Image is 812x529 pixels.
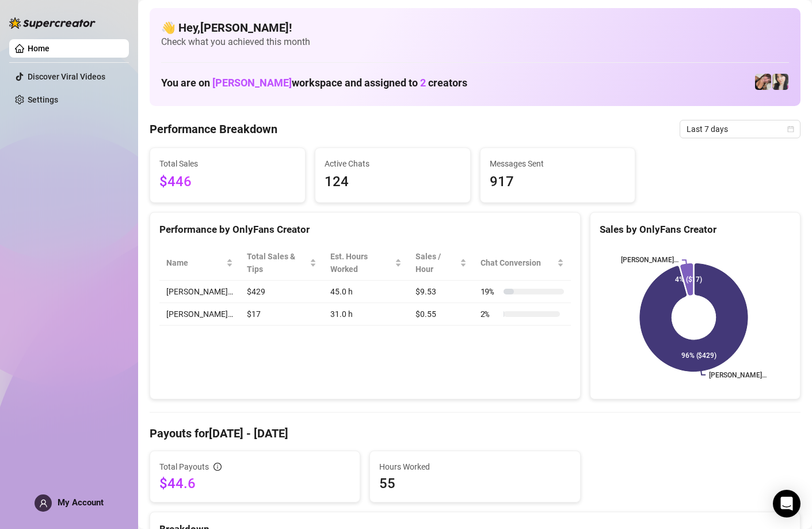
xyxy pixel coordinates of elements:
[240,303,323,326] td: $17
[247,250,307,275] span: Total Sales & Tips
[159,281,240,303] td: [PERSON_NAME]…
[159,171,296,193] span: $446
[39,499,48,508] span: user
[600,222,791,237] div: Sales by OnlyFans Creator
[159,157,296,170] span: Total Sales
[379,474,570,493] span: 55
[787,126,794,133] span: calendar
[687,120,794,138] span: Last 7 days
[159,222,571,237] div: Performance by OnlyFans Creator
[240,245,323,281] th: Total Sales & Tips
[323,303,409,326] td: 31.0 h
[409,245,474,281] th: Sales / Hour
[150,425,800,441] h4: Payouts for [DATE] - [DATE]
[9,17,96,29] img: logo-BBDzfeDw.svg
[772,74,788,90] img: Christina
[166,256,224,269] span: Name
[159,245,240,281] th: Name
[474,245,571,281] th: Chat Conversion
[28,44,49,53] a: Home
[325,171,461,193] span: 124
[481,256,555,269] span: Chat Conversion
[490,171,626,193] span: 917
[621,256,678,264] text: [PERSON_NAME]…
[161,36,789,48] span: Check what you achieved this month
[159,460,209,473] span: Total Payouts
[240,281,323,303] td: $429
[58,497,104,508] span: My Account
[323,281,409,303] td: 45.0 h
[28,95,58,104] a: Settings
[773,490,800,517] div: Open Intercom Messenger
[161,77,467,89] h1: You are on workspace and assigned to creators
[212,77,292,89] span: [PERSON_NAME]
[161,20,789,36] h4: 👋 Hey, [PERSON_NAME] !
[481,308,499,320] span: 2 %
[409,281,474,303] td: $9.53
[415,250,458,275] span: Sales / Hour
[330,250,392,275] div: Est. Hours Worked
[420,77,426,89] span: 2
[481,285,499,298] span: 19 %
[159,303,240,326] td: [PERSON_NAME]…
[755,74,771,90] img: Christina
[214,463,222,471] span: info-circle
[409,303,474,326] td: $0.55
[28,72,105,81] a: Discover Viral Videos
[490,157,626,170] span: Messages Sent
[325,157,461,170] span: Active Chats
[379,460,570,473] span: Hours Worked
[150,121,277,137] h4: Performance Breakdown
[709,371,767,379] text: [PERSON_NAME]…
[159,474,350,493] span: $44.6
